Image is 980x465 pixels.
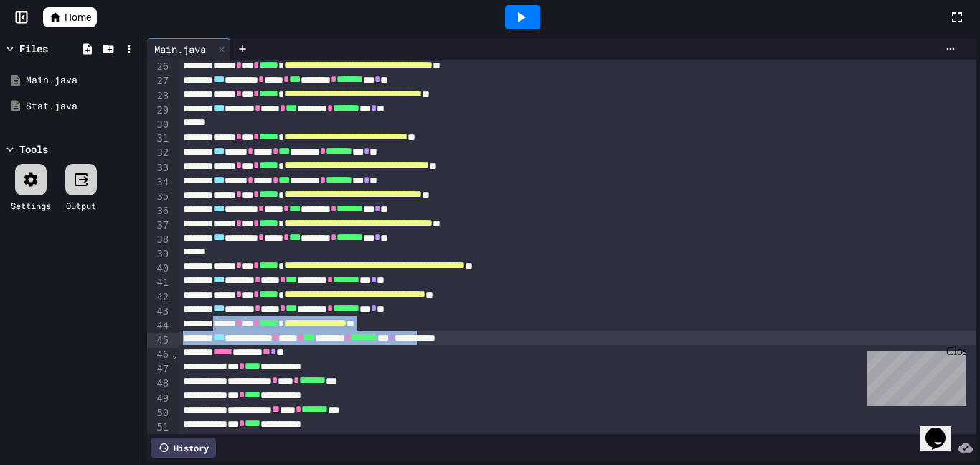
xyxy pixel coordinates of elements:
[147,204,171,218] div: 36
[147,392,171,406] div: 49
[151,438,216,458] div: History
[147,60,171,74] div: 26
[147,132,171,146] div: 31
[147,103,171,118] div: 29
[147,333,171,348] div: 45
[147,420,171,435] div: 51
[11,199,51,212] div: Settings
[147,118,171,132] div: 30
[65,10,91,24] span: Home
[147,190,171,204] div: 35
[147,319,171,333] div: 44
[147,233,171,247] div: 38
[147,377,171,391] div: 48
[147,89,171,103] div: 28
[147,247,171,262] div: 39
[147,362,171,377] div: 47
[43,7,97,27] a: Home
[147,161,171,175] div: 33
[147,74,171,88] div: 27
[19,41,48,56] div: Files
[147,218,171,233] div: 37
[66,199,96,212] div: Output
[171,349,178,360] span: Fold line
[147,290,171,305] div: 42
[26,99,138,114] div: Stat.java
[147,42,213,57] div: Main.java
[147,305,171,319] div: 43
[147,348,171,362] div: 46
[920,408,966,451] iframe: chat widget
[19,142,48,157] div: Tools
[147,38,231,60] div: Main.java
[147,146,171,160] div: 32
[147,175,171,190] div: 34
[147,276,171,290] div: 41
[861,345,966,406] iframe: chat widget
[26,73,138,88] div: Main.java
[147,406,171,420] div: 50
[147,262,171,276] div: 40
[6,6,99,91] div: Chat with us now!Close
